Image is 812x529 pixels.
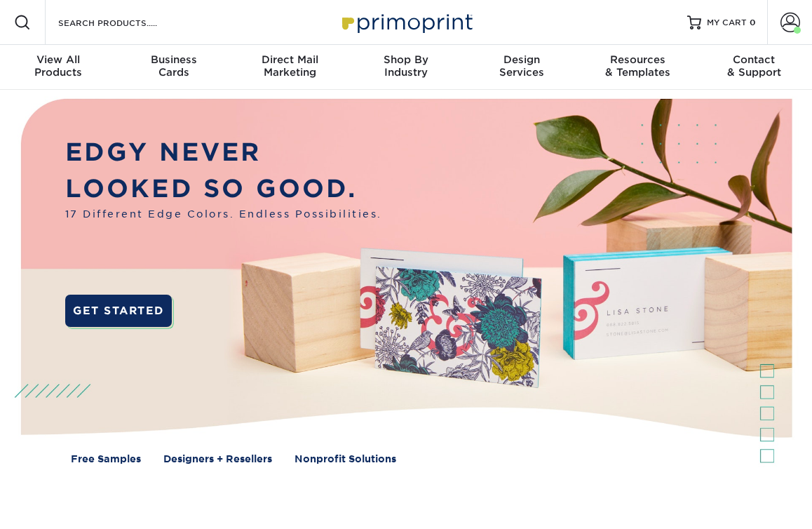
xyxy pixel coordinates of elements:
input: SEARCH PRODUCTS..... [57,14,194,31]
span: Contact [696,53,812,66]
span: Business [116,53,231,66]
div: & Support [696,53,812,79]
span: 17 Different Edge Colors. Endless Possibilities. [65,207,382,222]
div: Cards [116,53,231,79]
div: Industry [348,53,463,79]
div: Services [464,53,580,79]
p: LOOKED SO GOOD. [65,170,382,207]
div: Marketing [232,53,348,79]
span: Design [464,53,580,66]
span: Resources [580,53,696,66]
a: Contact& Support [696,45,812,90]
a: Shop ByIndustry [348,45,463,90]
img: Primoprint [336,7,476,37]
p: EDGY NEVER [65,134,382,170]
a: Direct MailMarketing [232,45,348,90]
span: Shop By [348,53,463,66]
a: Nonprofit Solutions [295,452,396,467]
a: Resources& Templates [580,45,696,90]
a: DesignServices [464,45,580,90]
div: & Templates [580,53,696,79]
a: Free Samples [71,452,141,467]
span: MY CART [707,17,747,29]
a: BusinessCards [116,45,231,90]
span: Direct Mail [232,53,348,66]
span: 0 [750,18,756,27]
a: GET STARTED [65,295,172,327]
a: Designers + Resellers [163,452,272,467]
